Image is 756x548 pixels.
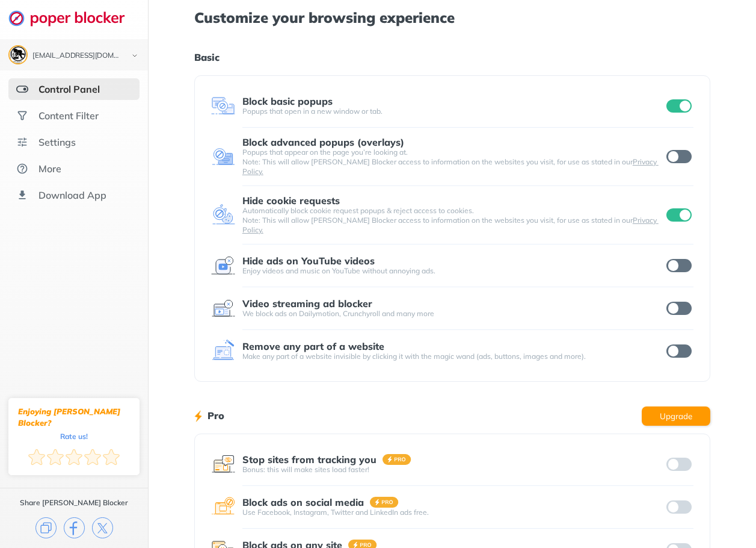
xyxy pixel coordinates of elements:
div: Remove any part of a website [242,341,384,352]
div: Content Filter [38,110,99,122]
img: pro-badge.svg [383,454,411,465]
a: Privacy Policy. [242,157,659,176]
div: Stop sites from tracking you [242,454,376,465]
div: Hide ads on YouTube videos [242,255,375,266]
img: feature icon [211,94,235,118]
img: about.svg [16,163,28,175]
div: We block ads on Dailymotion, Crunchyroll and many more [242,309,665,319]
img: feature icon [211,145,235,169]
img: feature icon [211,339,235,363]
h1: Basic [194,49,711,65]
img: feature icon [211,254,235,278]
div: Share [PERSON_NAME] Blocker [20,498,128,508]
img: lighting bolt [194,409,202,423]
h1: Pro [207,408,224,423]
div: More [38,163,61,175]
img: feature icon [211,296,235,320]
div: Block ads on social media [242,497,364,508]
img: chevron-bottom-black.svg [128,49,142,62]
img: settings.svg [16,136,28,148]
div: Block basic popups [242,96,333,107]
div: Download App [38,189,106,201]
div: Enjoying [PERSON_NAME] Blocker? [18,406,130,429]
div: Make any part of a website invisible by clicking it with the magic wand (ads, buttons, images and... [242,352,665,361]
div: Use Facebook, Instagram, Twitter and LinkedIn ads free. [242,508,665,517]
div: taklin7@gmail.com [32,52,121,60]
img: AOh14Gjxxc8BQPN6vls0nP8JlJqF9MPFfMlJxot3a33aYg=s96-c [10,46,26,63]
button: Upgrade [642,406,710,426]
img: features-selected.svg [16,83,28,95]
img: facebook.svg [64,517,85,538]
img: x.svg [92,517,113,538]
div: Enjoy videos and music on YouTube without annoying ads. [242,266,665,276]
div: Popups that appear on the page you’re looking at. Note: This will allow [PERSON_NAME] Blocker acc... [242,148,665,176]
div: Block advanced popups (overlays) [242,137,404,148]
img: copy.svg [35,517,57,538]
img: feature icon [211,495,235,519]
img: pro-badge.svg [370,497,399,508]
div: Bonus: this will make sites load faster! [242,465,665,475]
div: Rate us! [60,434,88,439]
img: download-app.svg [16,189,28,201]
a: Privacy Policy. [242,216,659,234]
div: Control Panel [38,83,100,95]
div: Popups that open in a new window or tab. [242,107,665,116]
div: Hide cookie requests [242,195,340,206]
img: feature icon [211,452,235,476]
div: Automatically block cookie request popups & reject access to cookies. Note: This will allow [PERS... [242,206,665,235]
div: Video streaming ad blocker [242,298,372,309]
div: Settings [38,136,76,148]
img: feature icon [211,203,235,227]
img: logo-webpage.svg [8,10,138,26]
img: social.svg [16,110,28,122]
h1: Customize your browsing experience [194,10,711,25]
